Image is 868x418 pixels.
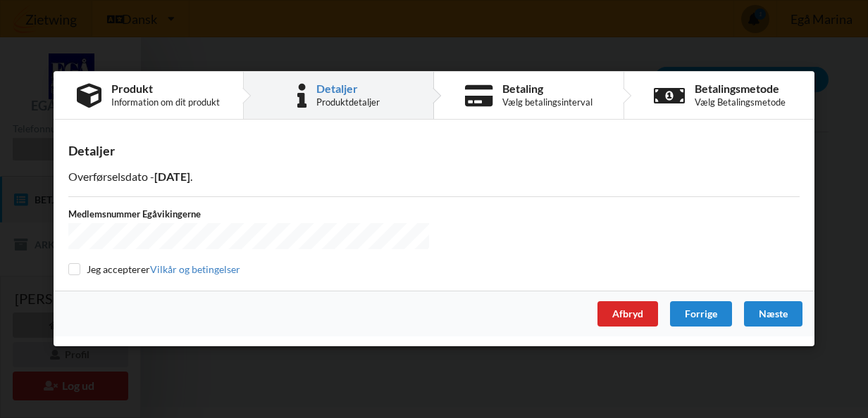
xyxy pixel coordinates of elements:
[68,169,800,185] p: Overførselsdato - .
[68,143,800,159] div: Detaljer
[695,97,786,108] div: Vælg Betalingsmetode
[111,83,220,94] div: Produkt
[502,83,593,94] div: Betaling
[670,302,732,327] div: Forrige
[502,97,593,108] div: Vælg betalingsinterval
[154,170,190,183] b: [DATE]
[150,263,240,275] a: Vilkår og betingelser
[68,263,240,275] label: Jeg accepterer
[695,83,786,94] div: Betalingsmetode
[316,97,380,108] div: Produktdetaljer
[316,83,380,94] div: Detaljer
[597,302,658,327] div: Afbryd
[111,97,220,108] div: Information om dit produkt
[68,208,429,220] label: Medlemsnummer Egåvikingerne
[744,302,802,327] div: Næste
